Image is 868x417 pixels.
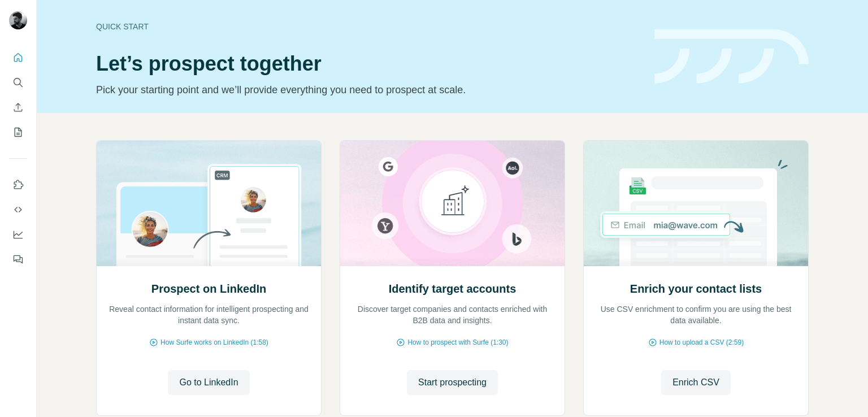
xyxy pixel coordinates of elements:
p: Pick your starting point and we’ll provide everything you need to prospect at scale. [96,82,641,98]
button: Search [9,72,27,93]
span: Start prospecting [418,376,487,389]
span: Go to LinkedIn [179,376,238,389]
button: Enrich CSV [9,97,27,118]
button: Enrich CSV [661,370,731,395]
button: Go to LinkedIn [168,370,249,395]
button: Use Surfe API [9,199,27,220]
span: Enrich CSV [672,376,719,389]
button: Use Surfe on LinkedIn [9,175,27,195]
span: How to prospect with Surfe (1:30) [407,337,508,347]
span: How Surfe works on LinkedIn (1:58) [160,337,268,347]
button: Quick start [9,47,27,68]
h2: Prospect on LinkedIn [151,281,266,297]
p: Reveal contact information for intelligent prospecting and instant data sync. [108,303,310,326]
img: Enrich your contact lists [583,141,809,266]
button: Feedback [9,249,27,270]
h2: Identify target accounts [389,281,517,297]
p: Discover target companies and contacts enriched with B2B data and insights. [351,303,553,326]
img: banner [654,29,809,84]
div: Quick start [96,21,641,32]
img: Identify target accounts [340,141,565,266]
button: My lists [9,122,27,142]
img: Prospect on LinkedIn [96,141,322,266]
p: Use CSV enrichment to confirm you are using the best data available. [595,303,797,326]
button: Dashboard [9,224,27,245]
img: Avatar [9,11,27,29]
span: How to upload a CSV (2:59) [659,337,744,347]
h1: Let’s prospect together [96,53,641,75]
button: Start prospecting [407,370,498,395]
h2: Enrich your contact lists [630,281,762,297]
